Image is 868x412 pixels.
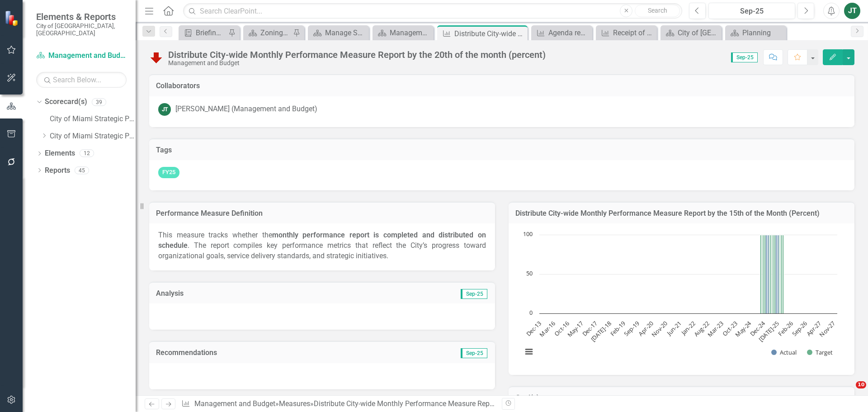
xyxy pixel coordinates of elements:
path: Jun-25, 100. Actual. [776,235,777,314]
button: Search [635,5,680,17]
h3: Collaborators [156,82,848,90]
span: Elements & Reports [36,11,127,22]
text: Dec-13 [524,319,543,338]
div: [PERSON_NAME] (Management and Budget) [175,104,317,114]
div: Distribute City-wide Monthly Performance Measure Report by the 20th of the month (percent) [454,28,525,39]
text: 100 [523,230,533,238]
span: Search [648,7,667,14]
path: Jul-25, 100. Target. [778,235,780,314]
div: Management and Budget [390,27,431,38]
a: City of Miami Strategic Plan (NEW) [50,131,136,142]
text: Apr-20 [637,319,655,337]
div: Distribute City-wide Monthly Performance Measure Report by the 20th of the month (percent) [168,50,546,60]
a: Measures [279,399,310,408]
div: Receipt of GFOA Distinguished Budget Presentation Award (Response/Average Score) [613,27,655,38]
path: Sep-25, 100. Target. [783,235,784,314]
text: Feb-19 [609,319,627,338]
a: Reports [45,166,70,176]
div: Manage Scorecards [325,27,367,38]
text: Aug-22 [692,319,711,338]
h3: Recommendations [156,349,385,357]
a: Manage Scorecards [310,27,367,38]
text: [DATE]-18 [589,319,613,343]
div: City of [GEOGRAPHIC_DATA] [678,27,719,38]
text: Dec-24 [748,319,767,338]
path: Aug-25, 100. Target. [781,235,782,314]
span: FY25 [158,167,179,178]
span: 10 [856,381,866,388]
text: May-17 [566,319,585,339]
text: Apr-27 [805,319,823,337]
text: Jun-21 [665,319,683,337]
text: Dec-17 [580,319,599,338]
a: Receipt of GFOA Distinguished Budget Presentation Award (Response/Average Score) [598,27,655,38]
text: May-24 [733,319,753,339]
h3: Analysis [156,289,322,298]
text: Mar-16 [538,319,557,338]
a: Zoning Scorecard Evaluation and Recommendations [245,27,291,38]
iframe: Intercom live chat [837,381,859,403]
path: Feb-25, 100. Actual. [768,235,769,314]
a: City of Miami Strategic Plan [50,114,136,124]
text: Sep-19 [623,319,641,338]
a: Management and Budget [375,27,431,38]
div: JT [158,103,171,116]
text: 50 [526,269,533,277]
button: JT [844,3,860,19]
path: May-25, 100. Target. [774,235,776,314]
path: Jan-25, 100. Actual. [766,235,767,314]
text: Nov-20 [650,319,669,338]
a: City of [GEOGRAPHIC_DATA] [663,27,719,38]
input: Search ClearPoint... [183,3,682,19]
path: Mar-25, 100. Target. [770,235,772,314]
a: Briefing Books [181,27,226,38]
path: Feb-25, 100. Target. [769,235,770,314]
text: Nov-27 [818,319,837,338]
text: Sep-26 [790,319,809,338]
div: » » [181,399,495,409]
text: Jan-22 [679,319,697,337]
button: Show Actual [771,348,797,356]
button: Sep-25 [708,3,795,19]
a: Agenda review requests processed within three working days (average days) [533,27,590,38]
text: 0 [529,308,533,317]
a: Management and Budget [194,399,275,408]
text: [DATE]-25 [757,319,781,343]
span: Sep-25 [461,348,487,358]
div: Sep-25 [712,6,792,17]
a: Planning [727,27,784,38]
button: Show Target [807,348,833,356]
div: Distribute City-wide Monthly Performance Measure Report by the 20th of the month (percent) [314,399,609,408]
path: Jun-25, 100. Target. [777,235,778,314]
text: Mar-23 [706,319,725,338]
a: Elements [45,148,75,159]
path: Jan-25, 100. Target. [767,235,768,314]
div: Agenda review requests processed within three working days (average days) [548,27,590,38]
input: Search Below... [36,72,127,88]
text: Feb-26 [776,319,795,338]
div: 45 [75,166,89,174]
small: City of [GEOGRAPHIC_DATA], [GEOGRAPHIC_DATA] [36,22,127,37]
div: Briefing Books [196,27,226,38]
path: Nov-24, 100. Target. [763,235,764,314]
p: This measure tracks whether the . The report compiles key performance metrics that reflect the Ci... [158,230,486,261]
span: Sep-25 [461,289,487,299]
a: Scorecard(s) [45,97,87,107]
img: Below Plan [149,50,164,65]
path: Jul-25, 100. Actual. [778,235,779,314]
div: Planning [742,27,784,38]
div: Management and Budget [168,60,546,66]
a: Management and Budget [36,51,127,61]
text: Oct-16 [552,319,571,337]
path: Oct-24, 100. Target. [760,235,762,314]
div: 39 [92,98,106,106]
img: ClearPoint Strategy [5,10,20,26]
h3: Tags [156,146,848,154]
h3: Distribute City-wide Monthly Performance Measure Report by the 15th of the Month (Percent) [515,209,848,218]
text: Oct-23 [721,319,739,337]
button: View chart menu, Chart [523,346,535,358]
span: Sep-25 [731,52,758,62]
h3: Goal(s) [515,394,848,402]
div: Chart. Highcharts interactive chart. [518,230,845,366]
